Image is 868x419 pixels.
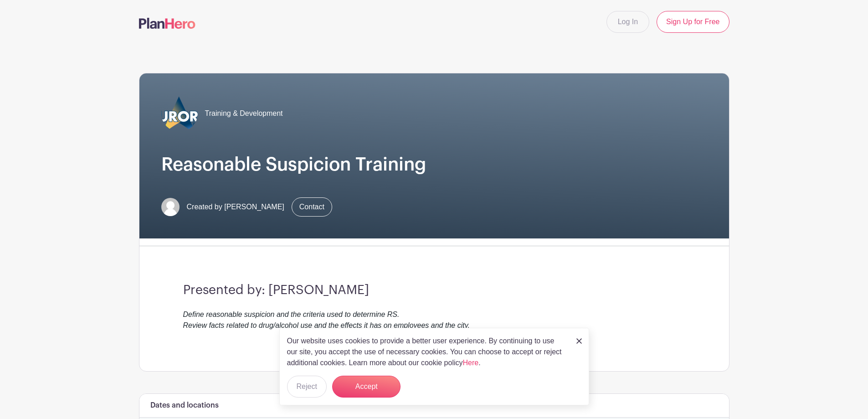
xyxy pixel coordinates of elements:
a: Here [463,359,479,367]
a: Contact [292,197,332,217]
p: Our website uses cookies to provide a better user experience. By continuing to use our site, you ... [287,336,567,368]
h1: Reasonable Suspicion Training [161,154,707,176]
button: Reject [287,376,327,398]
img: 2023_COA_Horiz_Logo_PMS_BlueStroke%204.png [161,95,198,132]
em: Define reasonable suspicion and the criteria used to determine RS. Review facts related to drug/a... [183,310,470,329]
h3: Presented by: [PERSON_NAME] [183,283,685,298]
h6: Dates and locations [150,401,219,410]
img: logo-507f7623f17ff9eddc593b1ce0a138ce2505c220e1c5a4e2b4648c50719b7d32.svg [139,18,195,29]
img: close_button-5f87c8562297e5c2d7936805f587ecaba9071eb48480494691a3f1689db116b3.svg [576,338,582,344]
img: default-ce2991bfa6775e67f084385cd625a349d9dcbb7a52a09fb2fda1e96e2d18dcdb.png [161,198,180,216]
span: Created by [PERSON_NAME] [187,202,284,212]
a: Log In [606,11,649,33]
button: Accept [332,376,401,398]
a: Sign Up for Free [657,11,729,33]
span: Training & Development [205,108,283,119]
